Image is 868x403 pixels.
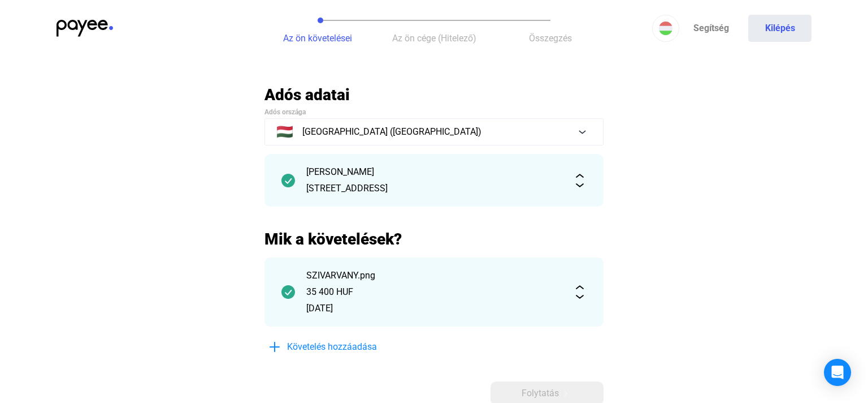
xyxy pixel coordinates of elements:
div: [STREET_ADDRESS] [306,182,562,195]
img: arrow-right-white [559,391,572,396]
div: [PERSON_NAME] [306,165,562,179]
span: Adós országa [264,108,306,116]
div: 35 400 HUF [306,285,562,299]
span: Az ön követelései [283,33,352,44]
img: expand [573,174,587,187]
div: SZIVARVANY.png [306,269,562,282]
span: 🇭🇺 [276,125,293,139]
span: Folytatás [522,387,559,400]
button: plus-blueKövetelés hozzáadása [264,335,434,359]
button: Kilépés [748,15,811,42]
span: Az ön cége (Hitelező) [392,33,476,44]
div: [DATE] [306,302,562,315]
span: Követelés hozzáadása [287,340,377,354]
img: checkmark-darker-green-circle [281,174,295,187]
img: checkmark-darker-green-circle [281,285,295,299]
button: 🇭🇺[GEOGRAPHIC_DATA] ([GEOGRAPHIC_DATA]) [264,118,604,145]
span: [GEOGRAPHIC_DATA] ([GEOGRAPHIC_DATA]) [302,125,481,139]
button: HU [652,15,679,42]
img: plus-blue [268,340,281,354]
img: payee-logo [57,20,113,37]
h2: Mik a követelések? [264,229,604,249]
img: expand [573,285,587,299]
a: Segítség [679,15,743,42]
img: HU [659,22,672,35]
h2: Adós adatai [264,85,604,105]
div: Open Intercom Messenger [824,359,851,386]
span: Összegzés [529,33,572,44]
